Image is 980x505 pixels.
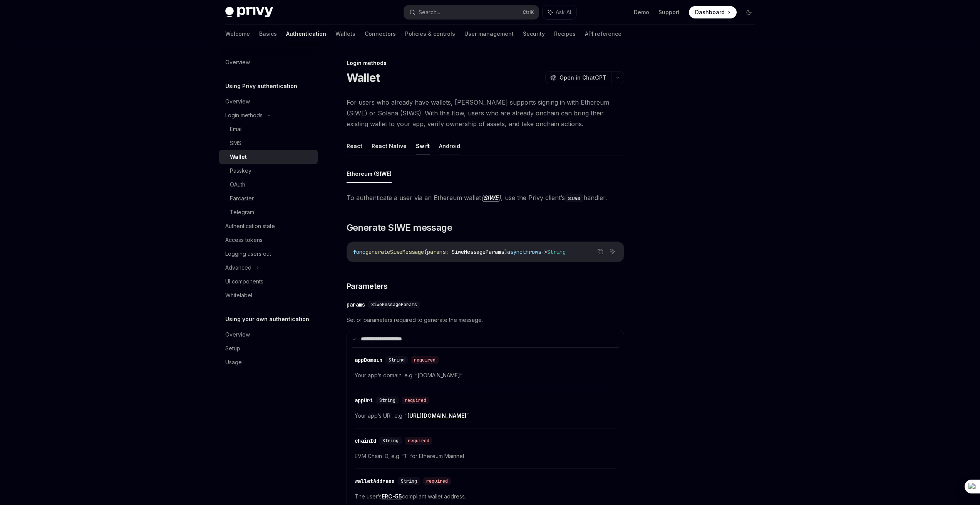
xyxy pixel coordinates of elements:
[347,281,388,292] span: Parameters
[355,437,376,445] div: chainId
[481,194,501,202] em: ( )
[355,397,373,404] div: appUri
[382,438,399,444] span: String
[219,164,318,178] a: Passkey
[446,248,507,255] span: : SiweMessageParams)
[365,248,424,255] span: generateSiweMessage
[407,412,466,419] a: [URL][DOMAIN_NAME]
[355,477,395,485] div: walletAddress
[355,492,616,501] span: The user’s compliant wallet address.
[259,25,277,43] a: Basics
[219,205,318,219] a: Telegram
[355,452,616,461] span: EVM Chain ID, e.g. “1” for Ethereum Mainnet
[219,192,318,205] a: Farcaster
[595,247,605,257] button: Copy the contents from the code block
[405,437,432,445] div: required
[523,9,534,15] span: Ctrl K
[689,6,737,18] a: Dashboard
[230,208,254,217] div: Telegram
[634,8,649,16] a: Demo
[230,152,247,162] div: Wallet
[419,8,440,17] div: Search...
[225,344,240,353] div: Setup
[230,138,241,148] div: SMS
[225,277,263,286] div: UI components
[347,222,452,234] span: Generate SIWE message
[439,137,460,155] button: Android
[565,194,583,202] code: siwe
[483,194,499,202] a: SIWE
[401,478,417,484] span: String
[219,233,318,247] a: Access tokens
[225,111,263,120] div: Login methods
[365,25,396,43] a: Connectors
[230,125,243,134] div: Email
[225,291,252,300] div: Whitelabel
[355,411,616,420] span: Your app’s URI. e.g. “ ”
[556,8,571,16] span: Ask AI
[554,25,576,43] a: Recipes
[379,397,395,403] span: String
[382,493,402,500] a: ERC-55
[523,25,545,43] a: Security
[411,356,439,364] div: required
[225,97,250,106] div: Overview
[225,7,273,18] img: dark logo
[219,122,318,136] a: Email
[219,136,318,150] a: SMS
[230,166,251,175] div: Passkey
[219,219,318,233] a: Authentication state
[355,356,382,364] div: appDomain
[219,342,318,355] a: Setup
[219,288,318,302] a: Whitelabel
[347,71,380,85] h1: Wallet
[423,477,451,485] div: required
[347,59,624,67] div: Login methods
[402,397,429,404] div: required
[225,330,250,339] div: Overview
[424,248,427,255] span: (
[347,137,362,155] button: React
[219,150,318,164] a: Wallet
[225,25,250,43] a: Welcome
[416,137,430,155] button: Swift
[347,301,365,308] div: params
[547,248,566,255] span: String
[507,248,523,255] span: async
[523,248,541,255] span: throws
[219,275,318,288] a: UI components
[219,95,318,108] a: Overview
[347,165,392,183] button: Ethereum (SIWE)
[335,25,355,43] a: Wallets
[219,328,318,342] a: Overview
[560,74,606,82] span: Open in ChatGPT
[389,357,405,363] span: String
[219,247,318,261] a: Logging users out
[695,8,725,16] span: Dashboard
[355,371,616,380] span: Your app’s domain. e.g. “[DOMAIN_NAME]”
[286,25,326,43] a: Authentication
[347,315,624,325] span: Set of parameters required to generate the message.
[230,194,254,203] div: Farcaster
[347,97,624,129] span: For users who already have wallets, [PERSON_NAME] supports signing in with Ethereum (SIWE) or Sol...
[427,248,446,255] span: params
[543,5,576,19] button: Ask AI
[371,302,417,308] span: SiweMessageParams
[743,6,755,18] button: Toggle dark mode
[372,137,407,155] button: React Native
[219,55,318,69] a: Overview
[541,248,547,255] span: ->
[225,315,309,324] h5: Using your own authentication
[608,247,618,257] button: Ask AI
[404,5,539,19] button: Search...CtrlK
[545,71,611,84] button: Open in ChatGPT
[225,222,275,231] div: Authentication state
[230,180,245,189] div: OAuth
[405,25,455,43] a: Policies & controls
[225,358,242,367] div: Usage
[347,192,624,203] span: To authenticate a user via an Ethereum wallet , use the Privy client’s handler.
[219,178,318,192] a: OAuth
[585,25,622,43] a: API reference
[658,8,680,16] a: Support
[353,248,365,255] span: func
